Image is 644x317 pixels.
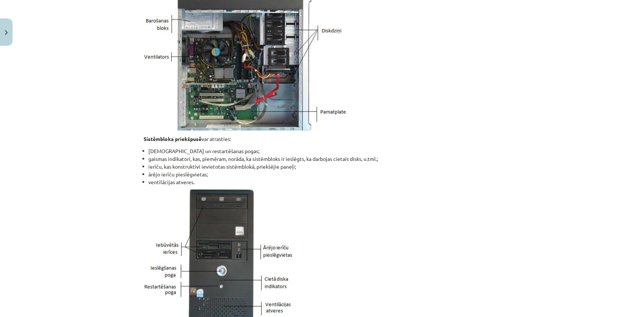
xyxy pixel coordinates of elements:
[144,135,500,143] p: var atrasties:
[144,135,202,142] strong: Sistēmbloka priekšpusē
[149,170,500,178] li: ārējo ierīču pieslēgvietas;
[149,163,500,170] li: ierīču, kas konstruktīvi ievietotas sistēmblokā, priekšējie paneļi;
[149,178,500,186] li: ventilācijas atveres.
[149,147,500,155] li: [DEMOGRAPHIC_DATA] un restartēšanas pogas;
[5,30,8,35] img: icon-close-lesson-0947bae3869378f0d4975bcd49f059093ad1ed9edebbc8119c70593378902aed.svg
[149,155,500,163] li: gaismas indikatori, kas, piemēram, norāda, ka sistēmbloks ir ieslēgts, ka darbojas cietais disks,...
